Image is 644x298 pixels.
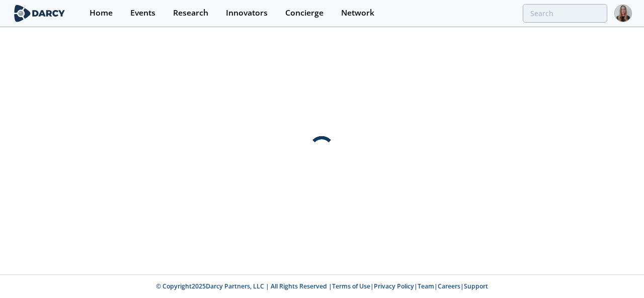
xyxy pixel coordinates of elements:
[226,9,268,17] div: Innovators
[173,9,208,17] div: Research
[14,282,630,291] p: © Copyright 2025 Darcy Partners, LLC | All Rights Reserved | | | | |
[614,5,632,22] img: Profile
[130,9,155,17] div: Events
[438,282,460,290] a: Careers
[523,4,607,23] input: Advanced Search
[341,9,374,17] div: Network
[374,282,414,290] a: Privacy Policy
[418,282,434,290] a: Team
[285,9,324,17] div: Concierge
[332,282,370,290] a: Terms of Use
[90,9,113,17] div: Home
[464,282,488,290] a: Support
[12,5,67,22] img: logo-wide.svg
